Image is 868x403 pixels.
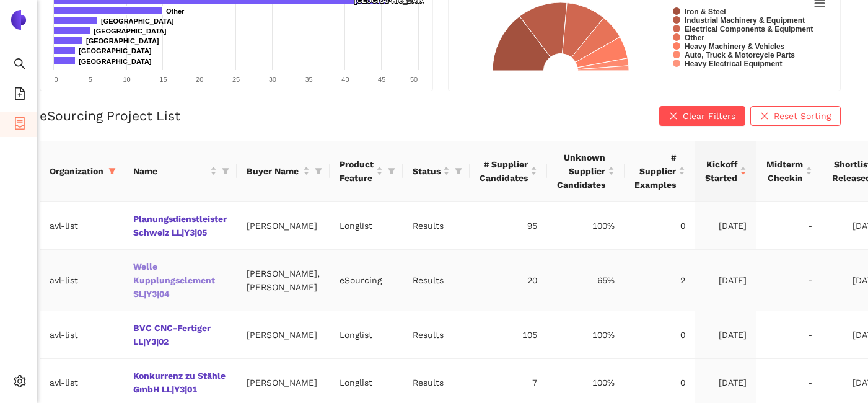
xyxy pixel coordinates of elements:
[341,76,349,83] text: 40
[547,202,625,250] td: 100%
[237,141,330,202] th: this column's title is Buyer Name,this column is sortable
[659,106,745,126] button: closeClear Filters
[685,51,795,60] text: Auto, Truck & Motorcycle Parts
[413,164,441,178] span: Status
[86,37,159,45] text: [GEOGRAPHIC_DATA]
[94,27,167,35] text: [GEOGRAPHIC_DATA]
[14,113,26,138] span: container
[385,155,398,187] span: filter
[330,202,403,250] td: Longlist
[247,164,300,178] span: Buyer Name
[269,76,276,83] text: 30
[625,311,695,359] td: 0
[557,151,605,192] span: Unknown Supplier Candidates
[330,311,403,359] td: Longlist
[756,250,822,311] td: -
[760,112,769,122] span: close
[237,311,330,359] td: [PERSON_NAME]
[452,162,465,180] span: filter
[378,76,385,83] text: 45
[108,167,116,175] span: filter
[547,141,625,202] th: this column's title is Unknown Supplier Candidates,this column is sortable
[40,250,123,311] td: avl-list
[695,250,756,311] td: [DATE]
[219,162,232,180] span: filter
[470,311,547,359] td: 105
[237,250,330,311] td: [PERSON_NAME], [PERSON_NAME]
[756,141,822,202] th: this column's title is Midterm Checkin,this column is sortable
[547,311,625,359] td: 100%
[634,151,676,192] span: # Supplier Examples
[470,141,547,202] th: this column's title is # Supplier Candidates,this column is sortable
[403,250,470,311] td: Results
[685,25,813,33] text: Electrical Components & Equipment
[470,202,547,250] td: 95
[305,76,312,83] text: 35
[774,109,831,123] span: Reset Sorting
[106,162,118,180] span: filter
[14,53,26,78] span: search
[547,250,625,311] td: 65%
[40,202,123,250] td: avl-list
[685,42,785,51] text: Heavy Machinery & Vehicles
[756,311,822,359] td: -
[388,167,395,175] span: filter
[159,76,167,83] text: 15
[166,7,185,15] text: Other
[455,167,462,175] span: filter
[403,141,470,202] th: this column's title is Status,this column is sortable
[9,10,28,30] img: Logo
[625,250,695,311] td: 2
[232,76,240,83] text: 25
[685,33,704,42] text: Other
[40,107,180,125] h2: eSourcing Project List
[222,167,229,175] span: filter
[315,167,322,175] span: filter
[54,76,58,83] text: 0
[669,112,678,122] span: close
[410,76,418,83] text: 50
[79,47,152,55] text: [GEOGRAPHIC_DATA]
[312,162,325,180] span: filter
[750,106,841,126] button: closeReset Sorting
[330,141,403,202] th: this column's title is Product Feature,this column is sortable
[79,58,152,65] text: [GEOGRAPHIC_DATA]
[133,164,208,178] span: Name
[14,83,26,108] span: file-add
[695,202,756,250] td: [DATE]
[685,60,782,68] text: Heavy Electrical Equipment
[625,141,695,202] th: this column's title is # Supplier Examples,this column is sortable
[403,202,470,250] td: Results
[340,157,374,185] span: Product Feature
[695,311,756,359] td: [DATE]
[237,202,330,250] td: [PERSON_NAME]
[330,250,403,311] td: eSourcing
[50,164,103,178] span: Organization
[705,157,737,185] span: Kickoff Started
[683,109,735,123] span: Clear Filters
[101,17,174,25] text: [GEOGRAPHIC_DATA]
[470,250,547,311] td: 20
[89,76,92,83] text: 5
[123,141,237,202] th: this column's title is Name,this column is sortable
[756,202,822,250] td: -
[480,157,528,185] span: # Supplier Candidates
[123,76,130,83] text: 10
[196,76,203,83] text: 20
[40,311,123,359] td: avl-list
[685,7,726,16] text: Iron & Steel
[685,16,805,25] text: Industrial Machinery & Equipment
[403,311,470,359] td: Results
[766,157,803,185] span: Midterm Checkin
[14,371,26,396] span: setting
[625,202,695,250] td: 0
